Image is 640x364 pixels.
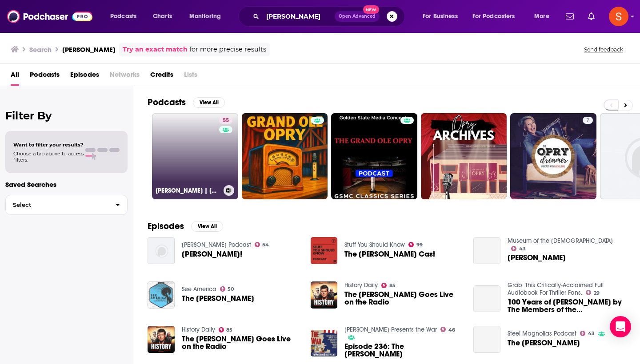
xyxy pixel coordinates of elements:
[219,117,232,124] a: 55
[148,221,184,232] h2: Episodes
[226,328,232,332] span: 85
[311,330,338,357] img: Episode 236: The Grand Ole Opry
[62,45,116,54] h3: [PERSON_NAME]
[262,243,269,247] span: 54
[13,150,84,163] span: Choose a tab above to access filters.
[408,242,423,247] a: 99
[580,331,595,336] a: 43
[7,8,92,25] img: Podchaser - Follow, Share and Rate Podcasts
[344,250,435,258] span: The [PERSON_NAME] Cast
[148,97,186,108] h2: Podcasts
[472,10,515,23] span: For Podcasters
[182,250,242,258] a: Grand Ole Opry!
[311,281,338,309] img: The Grand Ole Opry Goes Live on the Radio
[29,45,52,54] h3: Search
[508,330,576,337] a: Steel Magnolias Podcast
[219,327,233,332] a: 85
[416,243,423,247] span: 99
[110,67,140,86] span: Networks
[5,109,128,122] h2: Filter By
[335,11,380,22] button: Open AdvancedNew
[534,10,549,23] span: More
[344,326,437,333] a: Adam Graham Presents the War
[586,116,589,125] span: 7
[473,326,500,353] a: The Grand Ole Opry
[508,298,626,313] a: 100 Years of Grand Ole Opry by The Members of the Grand Ole Opry, Craig Shelburne, Brenda Colladay
[583,117,593,124] a: 7
[344,291,463,306] span: The [PERSON_NAME] Goes Live on the Radio
[182,295,254,302] span: The [PERSON_NAME]
[594,291,600,295] span: 29
[193,97,225,108] button: View All
[13,142,84,148] span: Want to filter your results?
[562,9,577,24] a: Show notifications dropdown
[448,328,455,332] span: 46
[344,343,463,358] span: Episode 236: The [PERSON_NAME]
[30,67,60,86] a: Podcasts
[148,326,175,353] img: The Grand Ole Opry Goes Live on the Radio
[182,285,216,293] a: See America
[508,237,613,245] a: Museum of the Bible
[156,187,220,194] h3: [PERSON_NAME] | [DOMAIN_NAME]
[508,281,604,297] a: Grab: This Critically-Acclaimed Full Audiobook For Thriller Fans.
[5,195,128,215] button: Select
[344,291,463,306] a: The Grand Ole Opry Goes Live on the Radio
[610,316,631,337] div: Open Intercom Messenger
[581,46,626,53] button: Send feedback
[104,9,148,24] button: open menu
[220,286,234,292] a: 50
[609,7,628,26] img: User Profile
[153,10,172,23] span: Charts
[150,67,173,86] span: Credits
[344,343,463,358] a: Episode 236: The Grand Ole Opry
[363,5,379,14] span: New
[191,221,223,232] button: View All
[148,97,225,108] a: PodcastsView All
[11,67,19,86] a: All
[344,250,435,258] a: The Grand Ole Opry Cast
[584,9,598,24] a: Show notifications dropdown
[467,9,528,24] button: open menu
[528,9,560,24] button: open menu
[440,327,455,332] a: 46
[473,285,500,313] a: 100 Years of Grand Ole Opry by The Members of the Grand Ole Opry, Craig Shelburne, Brenda Colladay
[70,67,99,86] a: Episodes
[110,10,136,23] span: Podcasts
[508,339,580,347] span: The [PERSON_NAME]
[311,237,338,264] img: The Grand Ole Opry Cast
[473,237,500,264] a: Grand Ole Opry
[183,9,232,24] button: open menu
[147,9,177,24] a: Charts
[586,290,600,295] a: 29
[152,113,238,199] a: 55[PERSON_NAME] | [DOMAIN_NAME]
[609,7,628,26] span: Logged in as sadie76317
[189,10,221,23] span: Monitoring
[148,237,175,264] img: Grand Ole Opry!
[508,254,566,261] a: Grand Ole Opry
[508,298,626,313] span: 100 Years of [PERSON_NAME] by The Members of the [PERSON_NAME], [PERSON_NAME], [PERSON_NAME]
[609,7,628,26] button: Show profile menu
[5,180,128,189] p: Saved Searches
[247,6,413,27] div: Search podcasts, credits, & more...
[255,242,269,247] a: 54
[423,10,458,23] span: For Business
[263,9,335,24] input: Search podcasts, credits, & more...
[511,246,526,251] a: 43
[344,281,378,289] a: History Daily
[519,247,526,251] span: 43
[416,9,469,24] button: open menu
[6,202,108,208] span: Select
[182,250,242,258] span: [PERSON_NAME]!
[189,44,266,55] span: for more precise results
[339,14,376,19] span: Open Advanced
[344,241,405,249] a: Stuff You Should Know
